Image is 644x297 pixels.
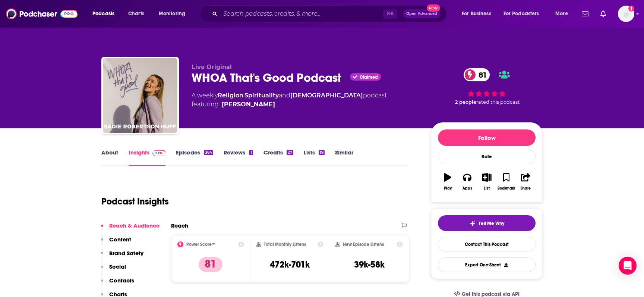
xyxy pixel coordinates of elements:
a: Contact This Podcast [438,237,536,251]
span: Claimed [360,75,378,79]
span: featuring [192,100,387,109]
button: Reach & Audience [101,222,160,236]
span: 81 [471,68,490,81]
p: Contacts [109,277,134,284]
div: 1 [249,150,253,155]
div: Share [521,186,531,191]
span: Live Original [192,63,232,71]
div: Open Intercom Messenger [619,257,637,275]
button: Content [101,236,131,250]
div: A weekly podcast [192,91,387,109]
button: open menu [457,8,501,20]
button: open menu [154,8,195,20]
a: About [101,149,118,166]
div: List [484,186,490,191]
span: Charts [128,9,144,19]
a: Similar [335,149,353,166]
button: open menu [550,8,577,20]
a: InsightsPodchaser Pro [129,149,165,166]
button: Bookmark [496,168,516,195]
div: Rate [438,149,536,164]
button: Export One-Sheet [438,257,536,272]
span: New [427,4,440,12]
button: Follow [438,129,536,146]
button: Share [516,168,536,195]
p: Reach & Audience [109,222,160,229]
div: 81 2 peoplerated this podcast [431,63,543,110]
h2: New Episode Listens [343,242,384,247]
button: open menu [87,8,124,20]
span: Monitoring [159,9,185,19]
a: Show notifications dropdown [597,7,609,20]
a: Religion [218,92,243,99]
button: Play [438,168,457,195]
button: Brand Safety [101,250,143,263]
span: Open Advanced [406,12,437,16]
button: Apps [457,168,477,195]
a: Charts [123,8,149,20]
a: Episodes364 [176,149,213,166]
span: Podcasts [92,9,114,19]
h2: Total Monthly Listens [264,242,306,247]
a: Credits27 [263,149,293,166]
button: Open AdvancedNew [403,9,441,18]
h1: Podcast Insights [101,196,169,207]
p: Brand Safety [109,250,143,257]
a: [DEMOGRAPHIC_DATA] [290,92,363,99]
img: WHOA That's Good Podcast [103,58,177,133]
div: 19 [319,150,325,155]
span: More [555,9,568,19]
h2: Reach [171,222,188,229]
button: Show profile menu [618,6,634,22]
span: ⌘ K [383,9,397,19]
p: Social [109,263,126,270]
img: Podchaser - Follow, Share and Rate Podcasts [6,7,78,21]
a: Sadie Robertson Huff [222,100,275,109]
img: User Profile [618,6,634,22]
p: 81 [199,257,222,272]
button: Contacts [101,277,134,291]
span: Logged in as FirstLiberty [618,6,634,22]
span: 2 people [455,99,476,105]
p: Content [109,236,131,243]
img: Podchaser Pro [152,150,165,156]
span: For Business [462,9,491,19]
button: open menu [499,8,550,20]
h3: 39k-58k [354,259,385,270]
a: Reviews1 [224,149,253,166]
div: Search podcasts, credits, & more... [207,5,454,22]
input: Search podcasts, credits, & more... [220,8,383,20]
div: 27 [287,150,293,155]
span: For Podcasters [503,9,539,19]
button: Social [101,263,126,277]
a: Show notifications dropdown [579,7,591,20]
span: and [279,92,290,99]
button: tell me why sparkleTell Me Why [438,215,536,231]
h2: Power Score™ [186,242,215,247]
a: 81 [464,68,490,81]
svg: Add a profile image [628,6,634,12]
h3: 472k-701k [270,259,310,270]
span: Tell Me Why [479,221,504,226]
a: Lists19 [304,149,325,166]
a: Spirituality [244,92,279,99]
span: , [243,92,244,99]
div: 364 [204,150,213,155]
button: List [477,168,496,195]
div: Play [444,186,452,191]
span: rated this podcast [476,99,520,105]
div: Bookmark [498,186,515,191]
div: Apps [463,186,472,191]
img: tell me why sparkle [470,221,476,226]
